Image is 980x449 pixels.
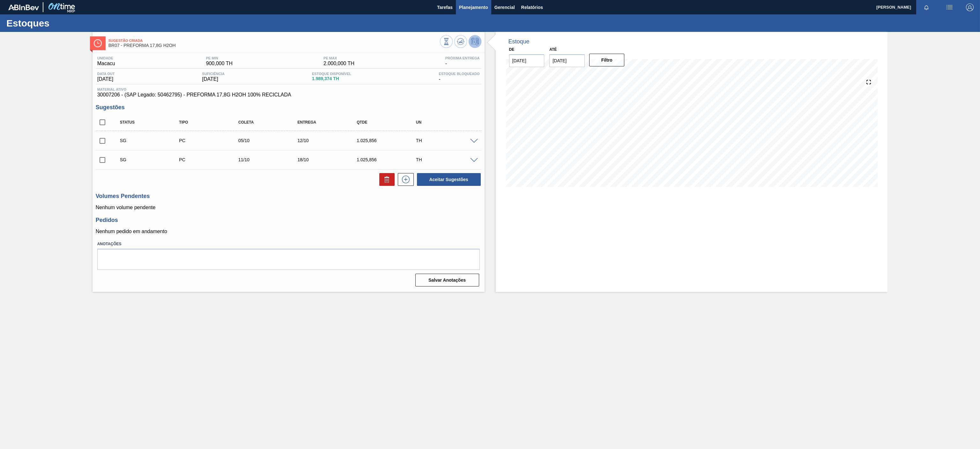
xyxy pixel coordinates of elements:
span: PE MIN [206,56,233,60]
span: Estoque Disponível [312,72,351,76]
span: 30007206 - (SAP Legado: 50462795) - PREFORMA 17,8G H2OH 100% RECICLADA [97,92,480,98]
img: userActions [946,4,953,11]
button: Salvar Anotações [415,274,479,286]
div: Aceitar Sugestões [414,172,481,186]
span: PE MAX [323,56,354,60]
img: TNhmsLtSVTkK8tSr43FrP2fwEKptu5GPRR3wAAAABJRU5ErkJggg== [8,4,39,10]
p: Nenhum pedido em andamento [96,229,481,234]
button: Aceitar Sugestões [417,173,481,186]
div: Excluir Sugestões [376,173,395,186]
h3: Pedidos [96,217,481,224]
img: Logout [966,4,974,11]
div: Qtde [355,120,423,125]
span: Macacu [97,61,115,66]
h3: Volumes Pendentes [96,193,481,200]
div: Sugestão Criada [118,138,187,143]
div: Estoque [509,38,530,45]
div: Nova sugestão [395,173,414,186]
span: BR07 - PREFORMA 17,8G H2OH [108,43,440,48]
button: Atualizar Gráfico [454,35,467,48]
span: [DATE] [97,76,115,82]
button: Visão Geral dos Estoques [440,35,453,48]
span: 900,000 TH [206,61,233,66]
div: 05/10/2025 [237,138,305,143]
span: Data out [97,72,115,76]
input: dd/mm/yyyy [549,54,585,67]
div: 18/10/2025 [296,157,364,162]
div: - [437,72,481,82]
span: Estoque Bloqueado [439,72,479,76]
div: Pedido de Compra [177,138,246,143]
div: Entrega [296,120,364,125]
span: Tarefas [437,4,453,11]
h3: Sugestões [96,104,481,111]
span: [DATE] [202,76,225,82]
span: Próxima Entrega [445,56,480,60]
span: Unidade [97,56,115,60]
button: Filtro [589,54,625,66]
span: Planejamento [459,4,488,11]
p: Nenhum volume pendente [96,205,481,210]
h1: Estoques [6,19,120,27]
div: Status [118,120,187,125]
label: De [509,47,515,52]
span: Relatórios [521,4,543,11]
div: Sugestão Criada [118,157,187,162]
button: Desprogramar Estoque [469,35,481,48]
div: 1.025,856 [355,157,423,162]
span: Material ativo [97,88,480,91]
label: Anotações [97,240,480,249]
div: Coleta [237,120,305,125]
label: Até [549,47,557,52]
div: 12/10/2025 [296,138,364,143]
div: TH [414,157,483,162]
div: 1.025,856 [355,138,423,143]
span: Sugestão Criada [108,39,440,42]
span: Suficiência [202,72,225,76]
span: Gerencial [494,4,515,11]
input: dd/mm/yyyy [509,54,545,67]
div: - [444,56,481,66]
div: UN [414,120,483,125]
div: 11/10/2025 [237,157,305,162]
div: Tipo [177,120,246,125]
button: Notificações [916,3,937,12]
span: 1.989,374 TH [312,76,351,81]
div: TH [414,138,483,143]
span: 2.000,000 TH [323,61,354,66]
div: Pedido de Compra [177,157,246,162]
img: Ícone [94,39,102,47]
